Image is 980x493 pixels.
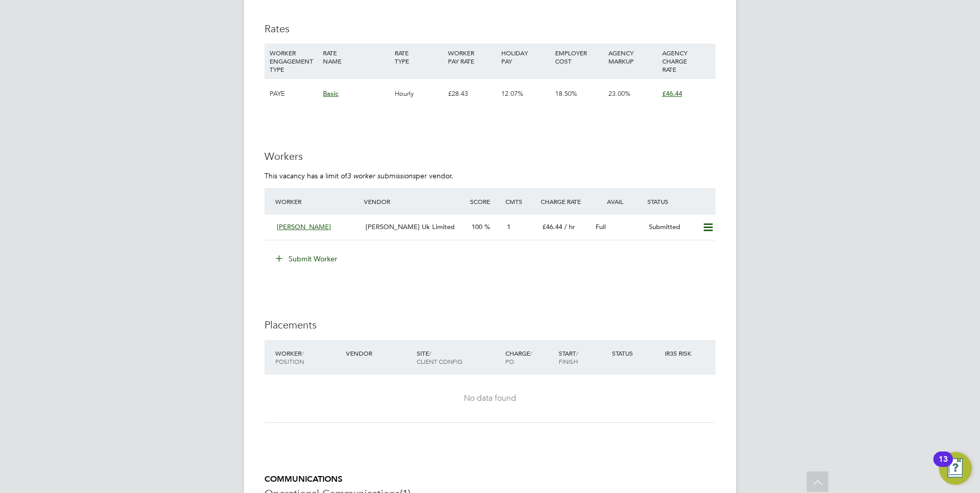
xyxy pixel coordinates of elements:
div: HOLIDAY PAY [499,44,552,70]
div: AGENCY CHARGE RATE [660,44,713,78]
div: Worker [273,344,343,371]
button: Open Resource Center, 13 new notifications [939,452,972,485]
div: Score [467,192,503,211]
span: / Position [275,349,304,365]
div: AGENCY MARKUP [606,44,659,70]
div: Start [556,344,609,371]
span: / PO [505,349,532,365]
span: Basic [323,89,338,98]
span: 1 [507,222,511,231]
div: Status [645,192,716,211]
div: Charge [503,344,556,371]
div: Status [609,344,663,362]
div: Hourly [392,79,445,109]
div: Cmts [503,192,538,211]
div: RATE TYPE [392,44,445,70]
h3: Placements [264,318,716,332]
span: [PERSON_NAME] [277,222,331,231]
span: Full [596,222,606,231]
h5: COMMUNICATIONS [264,474,716,485]
div: Worker [273,192,361,211]
span: / Finish [559,349,578,365]
div: 13 [938,459,948,473]
div: IR35 Risk [662,344,698,362]
h3: Workers [264,150,716,163]
div: Site [414,344,503,371]
span: [PERSON_NAME] Uk Limited [365,222,455,231]
em: 3 worker submissions [347,171,416,180]
div: Submitted [645,219,698,236]
div: WORKER ENGAGEMENT TYPE [267,44,320,78]
div: Vendor [343,344,414,362]
button: Submit Worker [269,251,345,267]
h3: Rates [264,22,716,35]
div: £28.43 [445,79,499,109]
div: EMPLOYER COST [553,44,606,70]
p: This vacancy has a limit of per vendor. [264,171,716,180]
div: RATE NAME [320,44,392,70]
span: 100 [472,222,482,231]
span: 12.07% [501,89,523,98]
span: / hr [564,222,575,231]
span: £46.44 [542,222,562,231]
div: Vendor [361,192,467,211]
span: 23.00% [608,89,630,98]
div: Charge Rate [538,192,591,211]
div: Avail [591,192,645,211]
div: WORKER PAY RATE [445,44,499,70]
span: 18.50% [555,89,577,98]
div: PAYE [267,79,320,109]
span: £46.44 [662,89,682,98]
span: / Client Config [417,349,462,365]
div: No data found [275,393,705,404]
